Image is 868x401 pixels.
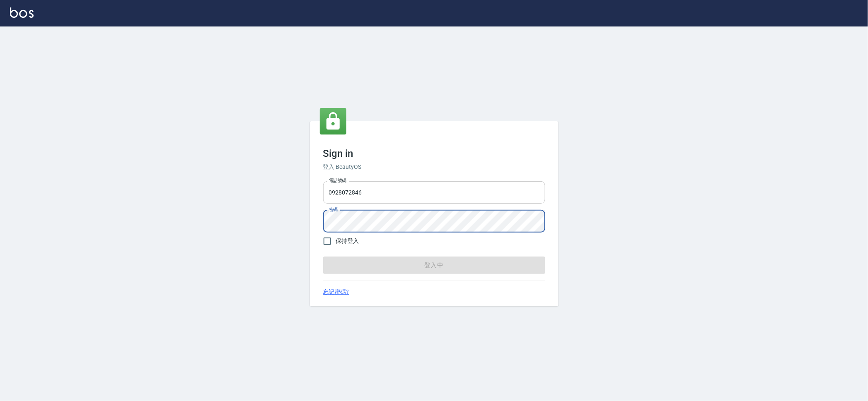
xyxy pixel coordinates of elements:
label: 電話號碼 [329,178,346,184]
label: 密碼 [329,207,338,213]
h6: 登入 BeautyOS [323,163,545,171]
span: 保持登入 [336,237,359,245]
h3: Sign in [323,148,545,159]
a: 忘記密碼? [323,288,349,296]
img: Logo [10,7,34,18]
